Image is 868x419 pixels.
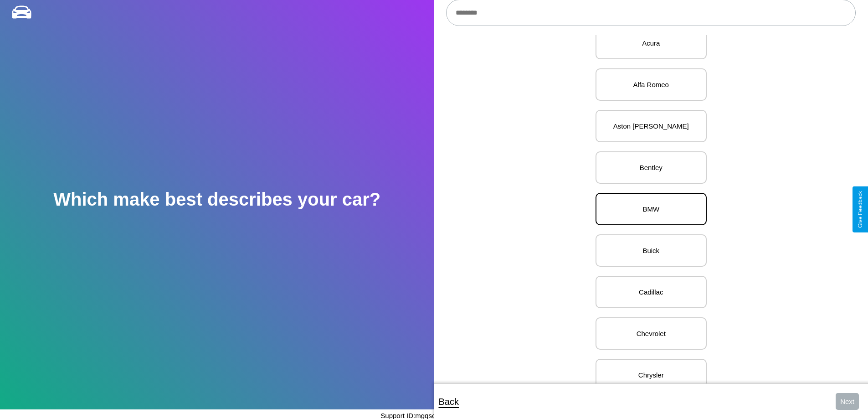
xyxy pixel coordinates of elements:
p: Back [439,393,459,410]
p: Buick [606,244,697,257]
p: BMW [606,203,697,215]
p: Bentley [606,161,697,174]
div: Give Feedback [857,191,863,228]
p: Aston [PERSON_NAME] [606,120,697,132]
p: Cadillac [606,286,697,298]
button: Next [836,393,859,410]
p: Acura [606,37,697,49]
p: Chrysler [606,369,697,381]
h2: Which make best describes your car? [53,189,380,210]
p: Alfa Romeo [606,78,697,91]
p: Chevrolet [606,327,697,340]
